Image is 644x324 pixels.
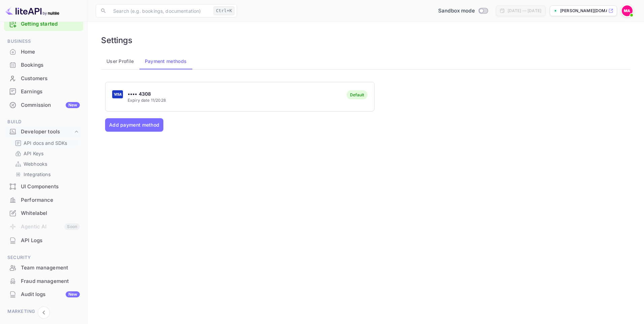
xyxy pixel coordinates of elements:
p: •••• 4308 [128,90,166,97]
div: UI Components [21,183,80,191]
a: Fraud management [4,275,83,287]
p: API docs and SDKs [24,139,67,147]
div: New [66,102,80,108]
div: API Logs [21,237,80,245]
img: LiteAPI logo [5,5,59,16]
a: Whitelabel [4,207,83,219]
span: Sandbox mode [438,7,475,15]
p: [PERSON_NAME][DOMAIN_NAME]... [560,8,607,14]
div: Whitelabel [4,207,83,220]
button: •••• 4308Expiry date 11/2028Default [105,82,375,111]
a: Team management [4,261,83,274]
div: Team management [4,261,83,274]
a: Getting started [21,20,80,28]
div: UI Components [4,180,83,193]
div: account-settings tabs [101,53,631,69]
img: Mohamed Aiman [622,5,633,16]
div: Fraud management [21,278,80,285]
div: Switch to Production mode [436,7,490,15]
a: API Keys [15,150,78,157]
p: Expiry date [128,97,166,103]
span: Build [4,118,83,126]
input: Search (e.g. bookings, documentation) [109,4,211,18]
a: UI Components [4,180,83,193]
a: CommissionNew [4,99,83,111]
span: Business [4,38,83,45]
p: Integrations [24,171,51,178]
div: API docs and SDKs [12,138,80,148]
div: Earnings [21,88,80,96]
div: Earnings [4,85,83,98]
div: Team management [21,264,80,272]
a: Customers [4,72,83,85]
div: Whitelabel [21,209,80,217]
div: Home [4,45,83,59]
div: Bookings [4,59,83,72]
div: Developer tools [4,126,83,138]
a: Integrations [15,171,78,178]
button: User Profile [101,53,139,69]
span: Marketing [4,308,83,315]
p: API Keys [24,150,43,157]
button: Payment methods [139,53,192,69]
div: Developer tools [21,128,73,136]
span: 11/2028 [151,98,166,103]
div: New [66,291,80,297]
a: Home [4,45,83,58]
a: Bookings [4,59,83,71]
div: Home [21,48,80,56]
div: API Keys [12,149,80,158]
div: Default [350,92,364,97]
a: Webhooks [15,160,78,167]
p: Webhooks [24,160,47,167]
button: Collapse navigation [38,306,50,319]
div: Ctrl+K [214,6,234,15]
button: Add payment method [105,118,163,132]
h6: Settings [101,35,132,45]
div: Webhooks [12,159,80,169]
a: API docs and SDKs [15,139,78,147]
div: Audit logsNew [4,288,83,301]
a: API Logs [4,234,83,247]
div: Performance [21,196,80,204]
div: Customers [21,75,80,83]
div: Commission [21,101,80,109]
div: Audit logs [21,291,80,298]
a: Performance [4,194,83,206]
a: Audit logsNew [4,288,83,300]
a: Earnings [4,85,83,98]
div: [DATE] — [DATE] [508,8,541,14]
div: Bookings [21,61,80,69]
div: Getting started [4,17,83,31]
div: Integrations [12,169,80,179]
span: Security [4,254,83,261]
